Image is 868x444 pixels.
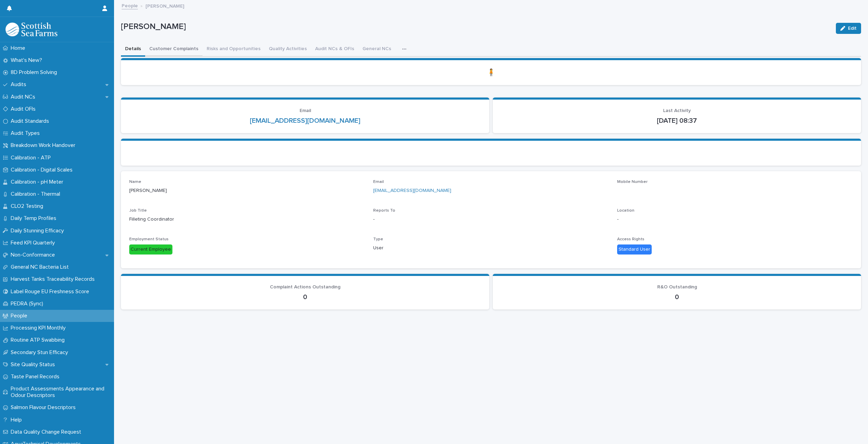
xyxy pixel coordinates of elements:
[129,68,853,77] p: 🧍
[8,81,32,88] p: Audits
[8,349,74,356] p: Secondary Stun Efficacy
[129,180,141,184] span: Name
[129,216,365,223] p: Filleting Coordinator
[8,69,63,76] p: 8D Problem Solving
[145,2,184,9] p: [PERSON_NAME]
[8,94,41,100] p: Audit NCs
[8,130,45,137] p: Audit Types
[8,300,49,307] p: PEDRA (Sync)
[6,22,57,36] img: mMrefqRFQpe26GRNOUkG
[145,42,202,57] button: Customer Complaints
[8,252,60,258] p: Non-Conformance
[8,313,33,319] p: People
[8,417,27,423] p: Help
[8,361,60,368] p: Site Quality Status
[8,386,114,399] p: Product Assessments Appearance and Odour Descriptors
[373,188,451,193] a: [EMAIL_ADDRESS][DOMAIN_NAME]
[373,180,384,184] span: Email
[657,285,697,289] span: R&O Outstanding
[8,373,65,380] p: Taste Panel Records
[836,23,861,34] button: Edit
[121,22,830,32] p: [PERSON_NAME]
[8,337,70,343] p: Routine ATP Swabbing
[265,42,311,57] button: Quality Activities
[373,237,383,241] span: Type
[121,42,145,57] button: Details
[8,57,48,64] p: What's New?
[663,108,691,113] span: Last Activity
[617,216,853,223] p: -
[373,244,609,252] p: User
[129,244,172,255] div: Current Employee
[8,429,87,435] p: Data Quality Change Request
[501,117,853,125] p: [DATE] 08:37
[8,155,56,161] p: Calibration - ATP
[617,180,648,184] span: Mobile Number
[202,42,265,57] button: Risks and Opportunities
[617,237,644,241] span: Access Rights
[8,404,81,411] p: Salmon Flavour Descriptors
[8,106,41,112] p: Audit OFIs
[8,276,100,283] p: Harvest Tanks Traceability Records
[270,285,340,289] span: Complaint Actions Outstanding
[8,228,69,234] p: Daily Stunning Efficacy
[122,1,138,9] a: People
[373,209,395,213] span: Reports To
[617,209,634,213] span: Location
[129,293,481,301] p: 0
[8,191,66,197] p: Calibration - Thermal
[8,142,81,149] p: Breakdown Work Handover
[8,264,74,270] p: General NC Bacteria List
[8,240,60,246] p: Feed KPI Quarterly
[129,209,147,213] span: Job Title
[129,187,365,194] p: [PERSON_NAME]
[311,42,358,57] button: Audit NCs & OFIs
[8,288,95,295] p: Label Rouge EU Freshness Score
[8,45,31,52] p: Home
[8,325,71,331] p: Processing KPI Monthly
[300,108,311,113] span: Email
[8,167,78,173] p: Calibration - Digital Scales
[8,215,62,222] p: Daily Temp Profiles
[358,42,395,57] button: General NCs
[129,237,169,241] span: Employment Status
[848,26,857,31] span: Edit
[250,117,360,124] a: [EMAIL_ADDRESS][DOMAIN_NAME]
[8,203,49,210] p: CLO2 Testing
[8,179,69,185] p: Calibration - pH Meter
[8,118,55,124] p: Audit Standards
[617,244,652,255] div: Standard User
[373,216,609,223] p: -
[501,293,853,301] p: 0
